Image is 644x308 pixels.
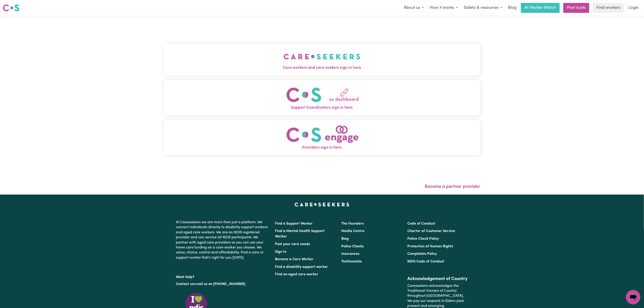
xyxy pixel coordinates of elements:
[341,222,364,225] a: The Founders
[505,3,519,13] a: Blog
[461,3,505,13] button: Safety & resources
[275,242,310,246] a: Post your care needs
[407,276,468,282] h2: Acknowledgement of Country
[295,203,349,206] a: Careseekers home page
[164,145,480,151] span: Providers sign in here
[176,282,194,286] a: Contact us
[275,229,325,238] a: Find a Mental Health Support Worker
[164,120,480,155] button: Providers sign in here
[407,245,453,248] a: Protection of Human Rights
[176,273,270,280] p: Want help?
[197,282,245,286] a: call us on [PHONE_NUMBER]
[341,237,349,241] a: Blog
[427,3,461,13] button: How it works
[425,184,480,189] a: Become a partner provider
[563,3,589,13] a: Post a job
[275,257,314,261] a: Become a Care Worker
[3,3,19,13] a: Careseekers logo
[407,229,455,233] a: Charter of Customer Service
[275,250,286,254] a: Sign In
[341,229,364,233] a: Media Centre
[164,80,480,115] button: Support Coordinators sign in here
[626,290,640,304] iframe: Button to launch messaging window, conversation in progress
[407,260,444,263] a: NDIS Code of Conduct
[407,237,439,241] a: Police Check Policy
[275,265,328,269] a: Find a disability support worker
[275,222,313,225] a: Find a Support Worker
[407,222,435,225] a: Code of Conduct
[275,273,319,276] a: Find an aged care worker
[176,280,270,288] p: or
[3,4,19,12] img: Careseekers logo
[341,245,364,248] a: Police Checks
[593,3,624,13] a: Find workers
[341,260,362,263] a: Testimonials
[626,3,641,13] a: Login
[164,44,480,75] button: Care workers and care seekers sign in here
[341,252,359,256] a: Insurances
[176,218,270,262] p: At Careseekers we are more than just a platform. We connect individuals directly to disability su...
[521,3,560,13] a: AI Worker Match
[401,3,427,13] button: About us
[164,105,480,111] span: Support Coordinators sign in here
[164,65,480,71] span: Care workers and care seekers sign in here
[407,252,437,256] a: Complaints Policy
